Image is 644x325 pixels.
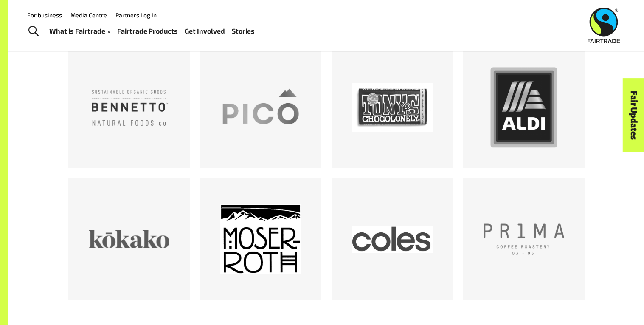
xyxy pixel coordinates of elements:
[49,25,110,37] a: What is Fairtrade
[27,11,62,19] a: For business
[115,11,157,19] a: Partners Log In
[185,25,225,37] a: Get Involved
[70,11,107,19] a: Media Centre
[117,25,178,37] a: Fairtrade Products
[23,21,44,42] a: Toggle Search
[232,25,255,37] a: Stories
[588,8,620,43] img: Fairtrade Australia New Zealand logo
